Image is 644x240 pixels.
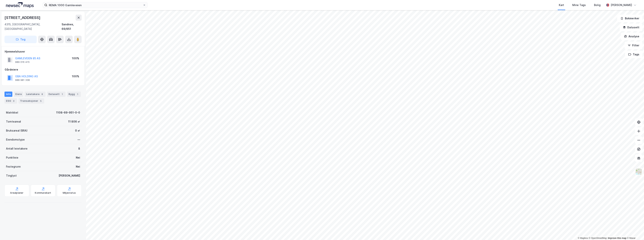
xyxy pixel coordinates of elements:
div: Eiendomstype [6,137,25,142]
img: logo.a4113a55bc3d86da70a041830d287a7e.svg [6,2,34,8]
div: Kart [559,3,564,7]
div: 4315, [GEOGRAPHIC_DATA], [GEOGRAPHIC_DATA] [4,22,62,31]
div: Tinglyst [6,173,17,178]
div: Mine Tags [572,3,586,7]
div: Nei [76,155,80,160]
button: Datasett [620,24,643,31]
div: 8 [78,146,80,151]
button: Tag [4,36,37,43]
div: Transaksjoner [19,98,44,104]
div: — [78,137,80,142]
div: Bolig [594,3,601,7]
a: OpenStreetMap [589,237,607,239]
div: Info [4,92,12,97]
div: Datasett [47,92,66,97]
div: 11 806 ㎡ [68,119,80,124]
div: [PERSON_NAME] [59,173,80,178]
div: Matrikkel [6,110,18,115]
div: Kontrollprogram for chat [625,222,644,240]
div: Leietakere [25,92,45,97]
div: 1108-69-951-0-0 [56,110,80,115]
div: 100% [72,74,79,79]
button: Analyse [621,33,643,40]
div: Nei [76,164,80,169]
a: Improve this map [608,237,626,239]
div: 1 [60,92,64,96]
div: Bygg [67,92,81,97]
button: Filter [625,42,643,49]
div: [STREET_ADDRESS] [4,15,41,21]
div: Hjemmelshaver [5,49,81,54]
div: [PERSON_NAME] [611,3,632,7]
button: Bokmerker [617,15,643,22]
div: Kommunekart [35,191,51,194]
img: Z [635,168,642,175]
div: Eiere [14,92,23,97]
input: Søk på adresse, matrikkel, gårdeiere, leietakere eller personer [47,2,143,8]
div: 1 [76,92,79,96]
div: 0 ㎡ [75,128,80,133]
div: Miljøstatus [63,191,76,194]
div: 3 [12,99,16,103]
div: Antall leietakere [6,146,28,151]
div: 8 [40,92,44,96]
div: 100% [72,56,79,61]
a: Mapbox [578,237,588,239]
div: ESG [4,98,17,104]
div: Arealplaner [10,191,23,194]
div: Tomteareal [6,119,21,124]
iframe: Chat Widget [625,222,644,240]
div: Sandnes, 69/951 [62,22,82,31]
div: 989 016 415 [15,61,30,64]
div: Festegrunn [6,164,21,169]
div: Gårdeiere [5,67,81,72]
button: Tags [625,51,643,58]
div: Punktleie [6,155,18,160]
div: 988 981 338 [15,79,30,82]
div: 5 [39,99,43,103]
div: Bruksareal (BRA) [6,128,28,133]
